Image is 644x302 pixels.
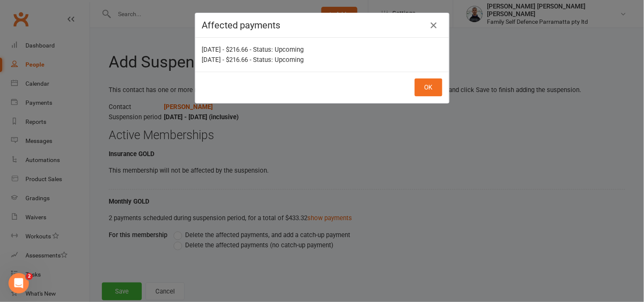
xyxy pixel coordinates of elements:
[427,19,441,32] button: Close
[8,273,29,294] iframe: Intercom live chat
[202,55,442,65] div: [DATE] - $216.66 - Status: Upcoming
[415,78,442,96] button: OK
[26,273,33,280] span: 2
[202,20,442,31] h4: Affected payments
[202,45,442,55] div: [DATE] - $216.66 - Status: Upcoming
